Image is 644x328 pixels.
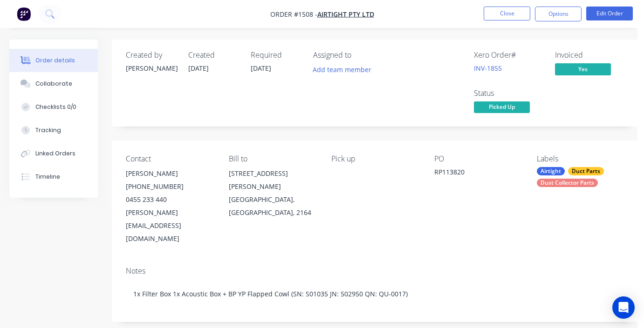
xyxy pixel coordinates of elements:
div: 1x Filter Box 1x Acoustic Box + BP YP Flapped Cowl (SN: S01035 JN: 502950 QN: QU-0017) [126,280,625,308]
button: Collaborate [9,72,98,95]
div: Created [188,51,240,60]
button: Linked Orders [9,142,98,165]
div: Checklists 0/0 [35,103,76,111]
div: Invoiced [555,51,625,60]
span: Yes [555,63,611,75]
div: Required [251,51,302,60]
span: [DATE] [251,64,271,73]
span: [DATE] [188,64,209,73]
button: Options [535,7,582,21]
button: Add team member [313,63,377,76]
span: Order #1508 - [270,10,317,19]
button: Timeline [9,165,98,188]
div: [PERSON_NAME][PHONE_NUMBER]0455 233 440[PERSON_NAME][EMAIL_ADDRESS][DOMAIN_NAME] [126,167,214,245]
div: Open Intercom Messenger [612,296,635,319]
div: Tracking [35,126,61,134]
div: Duct Parts [568,167,604,175]
div: PO [434,154,522,163]
div: Xero Order # [474,51,544,60]
div: Airtight [537,167,565,175]
div: Dust Collector Parts [537,179,598,187]
div: Assigned to [313,51,406,60]
img: Factory [17,7,31,21]
div: Contact [126,154,214,163]
button: Add team member [308,63,377,76]
span: Picked Up [474,101,530,113]
button: Tracking [9,119,98,142]
div: Linked Orders [35,149,75,158]
div: [GEOGRAPHIC_DATA], [GEOGRAPHIC_DATA], 2164 [229,193,317,219]
a: INV-1855 [474,64,502,73]
button: Order details [9,49,98,72]
div: Created by [126,51,177,60]
div: 0455 233 440 [126,193,214,206]
div: [STREET_ADDRESS][PERSON_NAME] [229,167,317,193]
div: Timeline [35,173,60,181]
div: [PERSON_NAME] [126,63,177,73]
button: Checklists 0/0 [9,95,98,119]
div: Bill to [229,154,317,163]
a: Airtight Pty Ltd [317,10,374,19]
div: [PERSON_NAME] [126,167,214,180]
div: Status [474,89,544,98]
button: Edit Order [586,7,633,20]
div: Pick up [331,154,419,163]
div: Collaborate [35,80,72,88]
button: Close [484,7,530,20]
div: Notes [126,267,625,275]
div: [STREET_ADDRESS][PERSON_NAME][GEOGRAPHIC_DATA], [GEOGRAPHIC_DATA], 2164 [229,167,317,219]
div: Labels [537,154,625,163]
button: Picked Up [474,101,530,115]
div: Order details [35,56,75,65]
div: [PERSON_NAME][EMAIL_ADDRESS][DOMAIN_NAME] [126,206,214,245]
div: RP113820 [434,167,522,180]
div: [PHONE_NUMBER] [126,180,214,193]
